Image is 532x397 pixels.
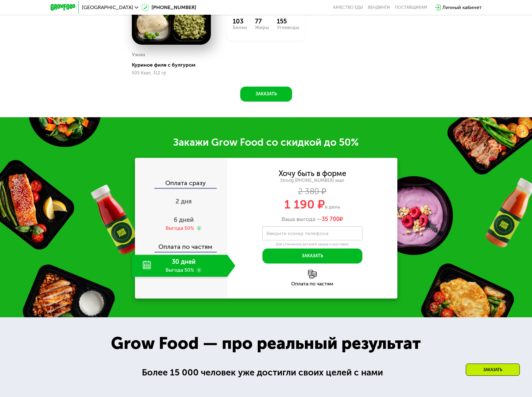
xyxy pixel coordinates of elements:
div: Углеводы [277,25,299,30]
div: Для уточнения деталей заказа и доставки [262,242,362,247]
div: Strong [PHONE_NUMBER] ккал [227,178,397,183]
div: поставщикам [395,5,427,10]
div: Белки [233,25,247,30]
div: Ваша выгода — [227,216,397,223]
div: Более 15 000 человек уже достигли своих целей с нами [142,366,390,379]
label: Введите номер телефона [266,232,328,235]
span: 2 дня [176,198,192,205]
button: Заказать [262,249,362,264]
div: Grow Food — про реальный результат [98,331,434,356]
div: Жиры [255,25,269,30]
img: l6xcnZfty9opOoJh.png [308,270,317,279]
a: Вендинги [368,5,390,10]
span: 35 700 [322,216,340,223]
div: Выгода 50% [166,225,194,232]
a: Качество еды [333,5,363,10]
div: 505 Ккал, 312 гр [132,71,211,76]
div: 103 [233,18,247,25]
div: Хочу быть в форме [279,170,346,177]
div: Личный кабинет [442,4,482,11]
div: 77 [255,18,269,25]
a: [PHONE_NUMBER] [142,4,196,11]
span: ₽ [322,216,343,223]
div: Куриное филе с булгуром [132,62,216,68]
span: [GEOGRAPHIC_DATA] [82,5,133,10]
div: 2 380 ₽ [227,188,397,195]
div: Ужин [132,50,145,59]
span: в день [325,204,340,210]
span: 6 дней [174,216,194,224]
span: 1 190 ₽ [284,197,325,212]
div: Оплата по частям [136,237,227,252]
div: Оплата по частям [227,281,397,286]
div: Оплата сразу [136,180,227,188]
div: Заказать [466,364,520,376]
div: 155 [277,18,299,25]
button: Заказать [240,87,292,102]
